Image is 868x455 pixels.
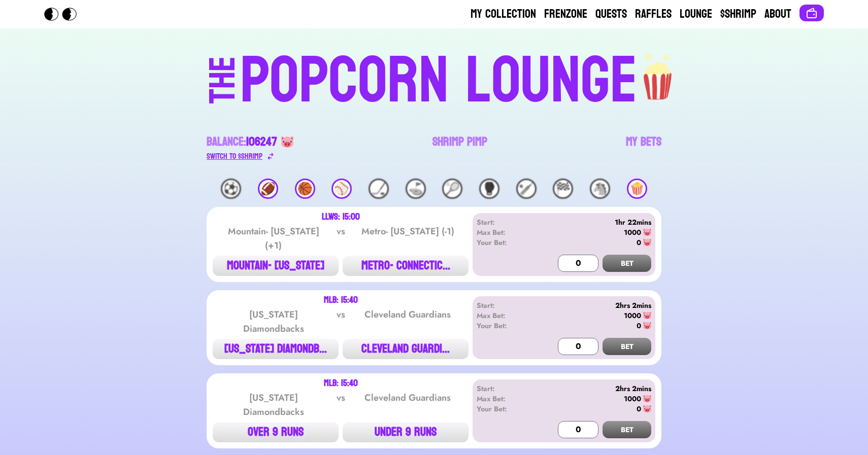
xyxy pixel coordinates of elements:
div: 1hr 22mins [535,217,651,227]
div: 0 [637,321,641,331]
div: Your Bet: [477,321,535,331]
button: OVER 9 RUNS [213,422,339,442]
div: 🥊 [479,179,499,199]
div: Start: [477,383,535,394]
div: Cleveland Guardians [356,307,459,336]
div: 0 [637,404,641,414]
div: ⚽️ [221,179,241,199]
div: 🐴 [590,179,610,199]
div: THE [205,56,241,124]
div: Your Bet: [477,237,535,248]
div: 2hrs 2mins [535,300,651,310]
span: 106247 [246,131,277,153]
div: ⚾️ [331,179,352,199]
div: LLWS: 15:00 [322,213,360,221]
a: Shrimp Pimp [432,134,487,162]
button: [US_STATE] DIAMONDB... [213,339,339,359]
img: 🐷 [281,136,293,148]
div: Mountain- [US_STATE] (+1) [222,224,325,253]
div: Max Bet: [477,227,535,237]
div: 🏈 [258,179,278,199]
button: CLEVELAND GUARDI... [343,339,469,359]
a: THEPOPCORN LOUNGEpopcorn [121,45,747,114]
div: MLB: 15:40 [324,379,358,388]
a: Quests [595,6,627,22]
div: vs [335,391,347,419]
img: 🐷 [643,405,651,413]
div: [US_STATE] Diamondbacks [222,307,325,336]
div: vs [335,307,347,336]
button: METRO- CONNECTIC... [343,256,469,276]
div: [US_STATE] Diamondbacks [222,391,325,419]
button: UNDER 9 RUNS [343,422,469,442]
div: Balance: [207,134,277,150]
div: MLB: 15:40 [324,296,358,304]
img: 🐷 [643,322,651,330]
a: My Collection [471,6,536,22]
a: $Shrimp [720,6,756,22]
button: BET [603,338,651,355]
div: POPCORN LOUNGE [240,49,638,114]
img: Popcorn [44,8,85,21]
div: Metro- [US_STATE] (-1) [356,224,459,253]
a: My Bets [626,134,661,162]
div: Switch to $ SHRIMP [207,150,262,162]
div: Max Bet: [477,310,535,321]
div: 1000 [624,227,641,237]
button: BET [603,421,651,438]
button: MOUNTAIN- [US_STATE] [213,256,339,276]
div: Start: [477,300,535,310]
div: 1000 [624,310,641,321]
img: popcorn [638,45,679,101]
div: 1000 [624,394,641,404]
div: 🏏 [516,179,537,199]
div: Max Bet: [477,394,535,404]
div: 🎾 [442,179,462,199]
img: 🐷 [643,228,651,236]
div: Cleveland Guardians [356,391,459,419]
img: 🐷 [643,311,651,320]
div: vs [335,224,347,253]
img: Connect wallet [806,7,818,19]
a: About [764,6,791,22]
img: 🐷 [643,395,651,403]
div: 0 [637,237,641,248]
div: 2hrs 2mins [535,383,651,394]
div: 🍿 [627,179,647,199]
a: Lounge [680,6,712,22]
div: 🏀 [295,179,315,199]
img: 🐷 [643,238,651,247]
div: Your Bet: [477,404,535,414]
div: 🏒 [369,179,389,199]
div: 🏁 [553,179,573,199]
div: ⛳️ [406,179,426,199]
button: BET [603,255,651,272]
a: Raffles [635,6,672,22]
div: Start: [477,217,535,227]
a: Frenzone [544,6,587,22]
